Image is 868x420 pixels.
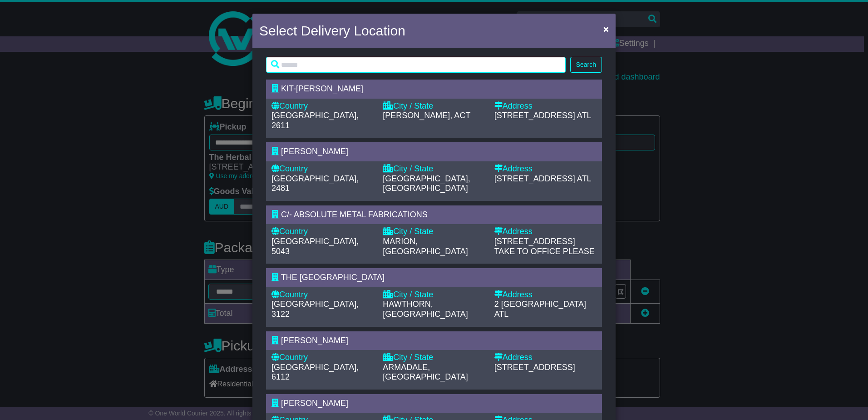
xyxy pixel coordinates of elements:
[494,290,597,300] div: Address
[271,353,374,363] div: Country
[383,164,485,174] div: City / State
[494,310,509,319] span: ATL
[494,300,586,309] span: 2 [GEOGRAPHIC_DATA]
[271,363,359,382] span: [GEOGRAPHIC_DATA], 6112
[577,174,592,183] span: ATL
[494,227,597,237] div: Address
[494,101,597,111] div: Address
[271,174,359,193] span: [GEOGRAPHIC_DATA], 2481
[383,174,470,193] span: [GEOGRAPHIC_DATA], [GEOGRAPHIC_DATA]
[271,237,359,256] span: [GEOGRAPHIC_DATA], 5043
[281,273,385,282] span: THE [GEOGRAPHIC_DATA]
[271,227,374,237] div: Country
[494,247,595,256] span: TAKE TO OFFICE PLEASE
[383,227,485,237] div: City / State
[271,300,359,319] span: [GEOGRAPHIC_DATA], 3122
[271,290,374,300] div: Country
[570,57,602,73] button: Search
[281,336,348,345] span: [PERSON_NAME]
[281,84,363,93] span: KIT-[PERSON_NAME]
[494,174,575,183] span: [STREET_ADDRESS]
[603,24,609,34] span: ×
[383,363,468,382] span: ARMADALE, [GEOGRAPHIC_DATA]
[494,164,597,174] div: Address
[494,111,575,120] span: [STREET_ADDRESS]
[271,111,359,130] span: [GEOGRAPHIC_DATA], 2611
[281,210,428,219] span: C/- ABSOLUTE METAL FABRICATIONS
[271,101,374,111] div: Country
[494,237,575,246] span: [STREET_ADDRESS]
[281,147,348,156] span: [PERSON_NAME]
[383,353,485,363] div: City / State
[383,111,470,120] span: [PERSON_NAME], ACT
[271,164,374,174] div: Country
[383,300,468,319] span: HAWTHORN, [GEOGRAPHIC_DATA]
[259,20,405,41] h4: Select Delivery Location
[599,20,613,38] button: Close
[577,111,592,120] span: ATL
[281,399,348,408] span: [PERSON_NAME]
[383,101,485,111] div: City / State
[383,290,485,300] div: City / State
[494,363,575,372] span: [STREET_ADDRESS]
[383,237,468,256] span: MARION, [GEOGRAPHIC_DATA]
[494,353,597,363] div: Address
